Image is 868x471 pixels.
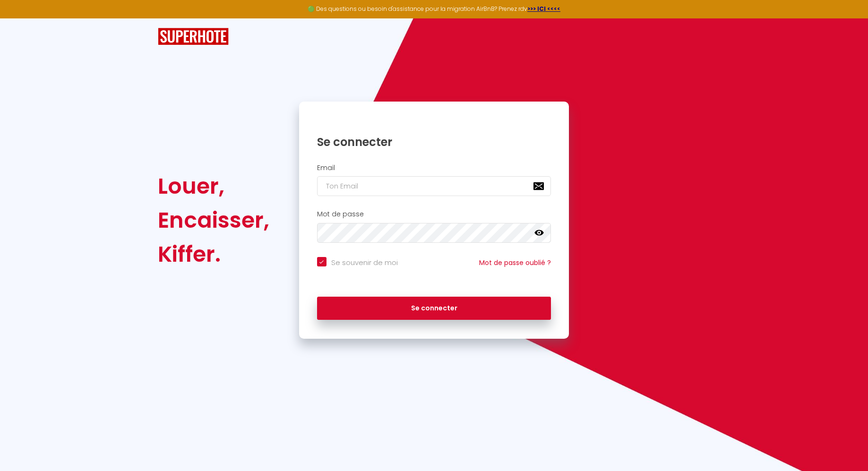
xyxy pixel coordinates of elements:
div: Kiffer. [158,237,269,271]
img: SuperHote logo [158,28,229,45]
button: Se connecter [317,297,551,320]
h1: Se connecter [317,135,551,149]
a: Mot de passe oublié ? [479,258,551,267]
h2: Mot de passe [317,210,551,218]
div: Encaisser, [158,203,269,237]
a: >>> ICI <<<< [527,5,560,13]
div: Louer, [158,169,269,203]
input: Ton Email [317,176,551,196]
h2: Email [317,164,551,172]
